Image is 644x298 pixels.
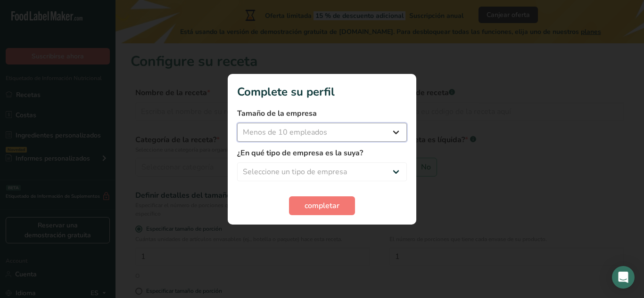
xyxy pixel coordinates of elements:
label: ¿En qué tipo de empresa es la suya? [237,147,407,159]
h1: Complete su perfil [237,83,407,100]
label: Tamaño de la empresa [237,108,407,119]
span: completar [305,200,339,211]
button: completar [289,196,355,215]
div: Open Intercom Messenger [612,266,635,289]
